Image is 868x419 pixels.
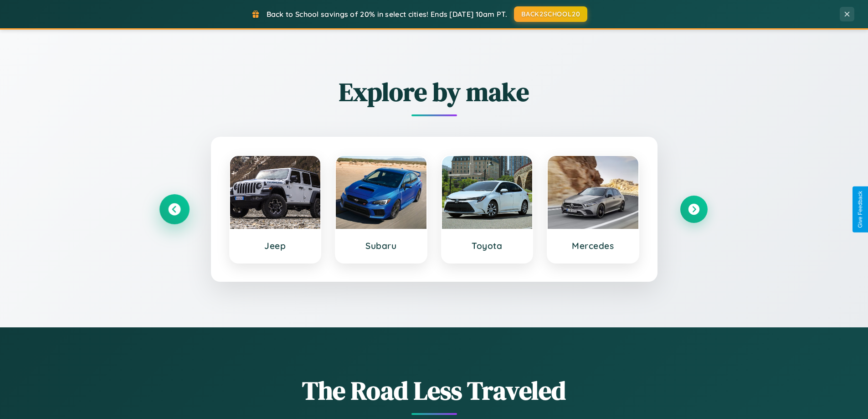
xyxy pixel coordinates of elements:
[239,240,312,251] h3: Jeep
[557,240,629,251] h3: Mercedes
[345,240,417,251] h3: Subaru
[514,6,587,22] button: BACK2SCHOOL20
[857,191,863,228] div: Give Feedback
[451,240,524,251] h3: Toyota
[161,74,708,109] h2: Explore by make
[161,373,708,408] h1: The Road Less Traveled
[267,10,507,19] span: Back to School savings of 20% in select cities! Ends [DATE] 10am PT.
